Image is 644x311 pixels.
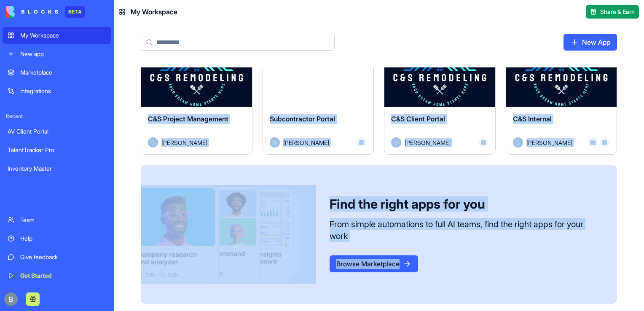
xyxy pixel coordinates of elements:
div: Get Started [20,271,106,280]
div: Integrations [20,87,106,95]
img: Frame_181_egmpey.png [141,185,316,284]
a: C&S Project ManagementAvatar[PERSON_NAME] [141,38,252,155]
div: Inventory Master [8,164,106,173]
span: [PERSON_NAME] [283,138,329,147]
a: BETA [6,6,85,18]
span: My Workspace [131,7,177,17]
span: C&S Internal [513,115,552,123]
img: Avatar [391,137,401,147]
div: Give feedback [20,253,106,261]
a: Get Started [3,267,111,284]
a: Subcontractor PortalAvatar[PERSON_NAME] [263,38,374,155]
span: C&S Client Portal [391,115,445,123]
a: TalentTracker Pro [3,142,111,158]
a: New App [563,34,617,51]
div: AV Client Portal [8,127,106,136]
div: My Workspace [20,31,106,40]
span: C&S Project Management [148,115,228,123]
a: Inventory Master [3,160,111,177]
div: From simple automations to full AI teams, find the right apps for your work [330,218,597,242]
img: logo [6,6,58,18]
a: Marketplace [3,64,111,81]
div: BETA [65,6,85,18]
img: GCal_x6vdih.svg [602,140,607,145]
img: ACg8ocIug40qN1SCXJiinWdltW7QsPxROn8ZAVDlgOtPD8eQfXIZmw=s96-c [4,292,18,306]
a: Help [3,230,111,247]
a: My Workspace [3,27,111,44]
a: C&S Client PortalAvatar[PERSON_NAME] [384,38,496,155]
span: [PERSON_NAME] [526,138,572,147]
div: Team [20,216,106,224]
a: Team [3,212,111,228]
span: Recent [3,113,111,120]
a: New app [3,46,111,62]
div: TalentTracker Pro [8,146,106,154]
button: Share & Earn [586,5,639,19]
img: Avatar [148,137,158,147]
div: New app [20,50,106,58]
span: [PERSON_NAME] [161,138,207,147]
div: Marketplace [20,68,106,77]
img: GCal_x6vdih.svg [359,140,364,145]
a: C&S InternalAvatar[PERSON_NAME] [506,38,617,155]
a: Browse Marketplace [330,255,418,272]
img: Gmail_trouth.svg [590,140,596,145]
span: [PERSON_NAME] [405,138,451,147]
img: Slack_i955cf.svg [481,140,486,145]
img: Avatar [270,137,280,147]
a: Give feedback [3,249,111,265]
a: Integrations [3,83,111,99]
span: Share & Earn [600,8,635,16]
img: Avatar [513,137,523,147]
span: Subcontractor Portal [270,115,335,123]
div: Find the right apps for you [330,196,597,212]
a: AV Client Portal [3,123,111,140]
div: Help [20,234,106,243]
